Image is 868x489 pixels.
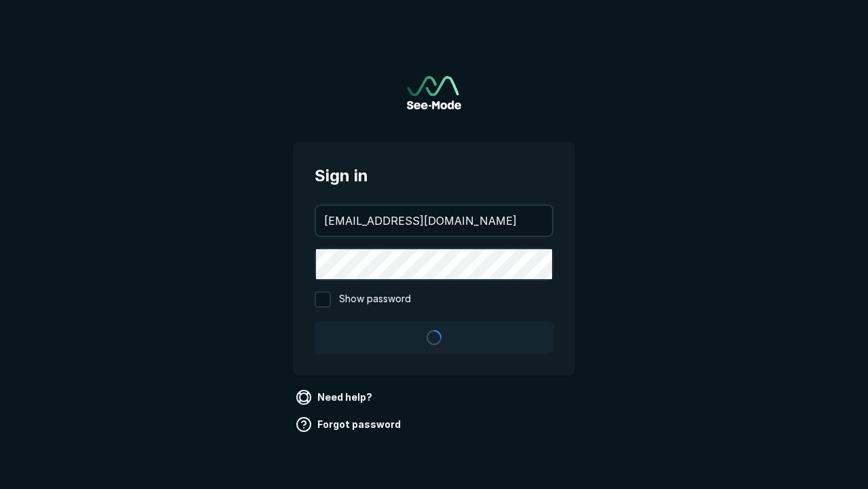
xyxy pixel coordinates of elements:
a: Go to sign in [407,76,461,109]
a: Need help? [293,386,378,408]
img: See-Mode Logo [407,76,461,109]
span: Show password [339,291,411,308]
input: your@email.com [316,206,552,236]
a: Forgot password [293,414,406,435]
span: Sign in [315,164,553,188]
